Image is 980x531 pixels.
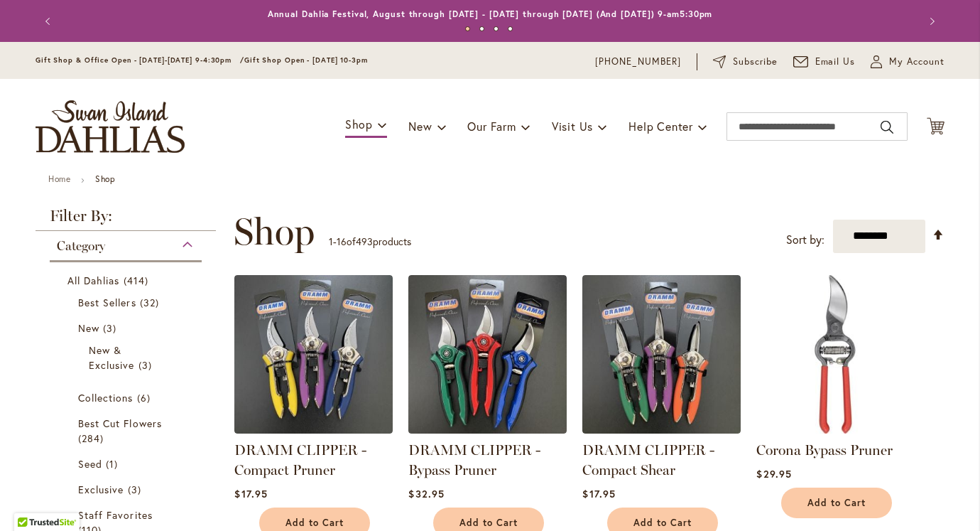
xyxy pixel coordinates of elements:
[78,483,124,496] span: Exclusive
[815,55,856,69] span: Email Us
[786,227,824,253] label: Sort by:
[329,235,333,248] span: 1
[103,321,120,336] span: 3
[337,235,347,248] span: 16
[628,119,693,134] span: Help Center
[285,517,344,529] span: Add to Cart
[140,295,163,310] span: 32
[889,55,944,69] span: My Account
[36,7,64,36] button: Previous
[89,343,134,372] span: New & Exclusive
[36,100,185,153] a: store logo
[916,7,944,36] button: Next
[78,391,134,404] span: Collections
[756,275,915,434] img: Corona Bypass Pruner
[756,441,893,458] a: Corona Bypass Pruner
[234,210,315,253] span: Shop
[756,467,791,481] span: $29.95
[78,482,177,497] a: Exclusive
[234,423,393,436] a: DRAMM CLIPPER - Compact Pruner
[467,119,516,134] span: Our Farm
[508,26,513,31] button: 4 of 4
[36,208,216,231] strong: Filter By:
[78,431,107,446] span: 284
[78,295,177,310] a: Best Sellers
[807,497,866,509] span: Add to Cart
[733,55,778,69] span: Subscribe
[67,274,120,287] span: All Dahlias
[95,173,115,184] strong: Shop
[552,119,593,134] span: Visit Us
[465,26,470,31] button: 1 of 4
[78,508,153,522] span: Staff Favorites
[78,416,177,446] a: Best Cut Flowers
[78,457,102,471] span: Seed
[595,55,681,69] a: [PHONE_NUMBER]
[268,9,713,19] a: Annual Dahlia Festival, August through [DATE] - [DATE] through [DATE] (And [DATE]) 9-am5:30pm
[582,441,714,478] a: DRAMM CLIPPER - Compact Shear
[78,321,177,336] a: New
[494,26,499,31] button: 3 of 4
[57,238,105,254] span: Category
[48,173,70,184] a: Home
[408,275,567,434] img: DRAMM CLIPPER - Bypass Pruner
[78,390,177,405] a: Collections
[633,517,692,529] span: Add to Cart
[408,423,567,436] a: DRAMM CLIPPER - Bypass Pruner
[234,487,267,500] span: $17.95
[329,230,411,253] p: - of products
[793,55,856,69] a: Email Us
[408,119,432,134] span: New
[89,343,166,372] a: New &amp; Exclusive
[756,423,915,436] a: Corona Bypass Pruner
[871,55,944,69] button: My Account
[78,296,136,309] span: Best Sellers
[78,321,99,335] span: New
[582,275,741,434] img: DRAMM CLIPPER - Compact Shear
[713,55,778,69] a: Subscribe
[408,441,540,478] a: DRAMM CLIPPER - Bypass Pruner
[106,456,121,471] span: 1
[345,117,373,132] span: Shop
[78,417,162,430] span: Best Cut Flowers
[234,275,393,434] img: DRAMM CLIPPER - Compact Pruner
[408,487,444,500] span: $32.95
[78,456,177,471] a: Seed
[582,487,615,500] span: $17.95
[124,273,152,288] span: 414
[128,482,145,497] span: 3
[582,423,741,436] a: DRAMM CLIPPER - Compact Shear
[781,488,892,518] button: Add to Cart
[356,235,373,248] span: 493
[479,26,484,31] button: 2 of 4
[138,358,156,372] span: 3
[459,517,518,529] span: Add to Cart
[67,273,187,288] a: All Dahlias
[244,55,368,65] span: Gift Shop Open - [DATE] 10-3pm
[137,390,154,405] span: 6
[36,55,244,65] span: Gift Shop & Office Open - [DATE]-[DATE] 9-4:30pm /
[234,441,366,478] a: DRAMM CLIPPER - Compact Pruner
